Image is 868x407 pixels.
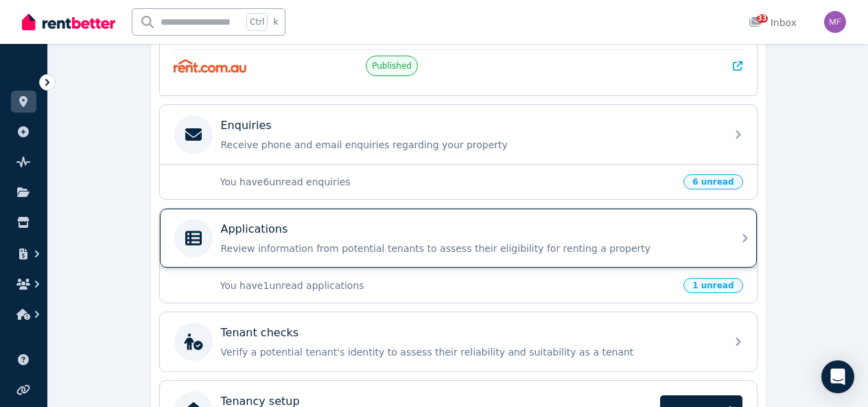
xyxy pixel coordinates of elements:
p: Receive phone and email enquiries regarding your property [221,138,718,152]
img: Rent.com.au [174,59,247,73]
p: Applications [221,221,288,237]
p: Verify a potential tenant's identity to assess their reliability and suitability as a tenant [221,345,718,359]
span: Ctrl [246,13,268,31]
div: Inbox [749,16,797,30]
span: 33 [757,14,768,23]
p: You have 1 unread applications [220,279,676,292]
p: Enquiries [221,117,272,134]
a: Tenant checksVerify a potential tenant's identity to assess their reliability and suitability as ... [160,312,757,371]
a: ApplicationsReview information from potential tenants to assess their eligibility for renting a p... [160,209,757,268]
span: Published [372,60,412,71]
span: k [273,16,278,27]
img: Michael Farrugia [824,11,846,33]
span: 6 unread [683,174,742,189]
img: RentBetter [22,12,115,32]
p: You have 6 unread enquiries [220,175,676,189]
p: Tenant checks [221,325,299,341]
a: EnquiriesReceive phone and email enquiries regarding your property [160,105,757,164]
p: Review information from potential tenants to assess their eligibility for renting a property [221,242,718,255]
div: Open Intercom Messenger [821,360,854,393]
span: 1 unread [683,278,742,293]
